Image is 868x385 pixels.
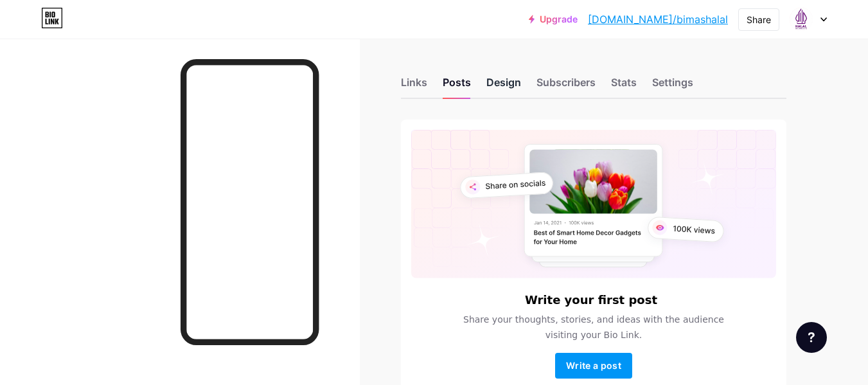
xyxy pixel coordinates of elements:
a: Upgrade [529,14,578,24]
div: Design [486,75,521,98]
a: [DOMAIN_NAME]/bimashalal [588,12,728,27]
div: Subscribers [536,75,596,98]
div: Stats [611,75,637,98]
div: Posts [443,75,471,98]
h6: Write your first post [525,294,657,307]
div: Links [401,75,427,98]
div: Settings [652,75,693,98]
span: Write a post [566,360,621,371]
button: Write a post [555,353,632,379]
div: Share [747,13,771,26]
span: Share your thoughts, stories, and ideas with the audience visiting your Bio Link. [448,312,740,343]
img: Hafizha Mawaddah [789,7,813,31]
